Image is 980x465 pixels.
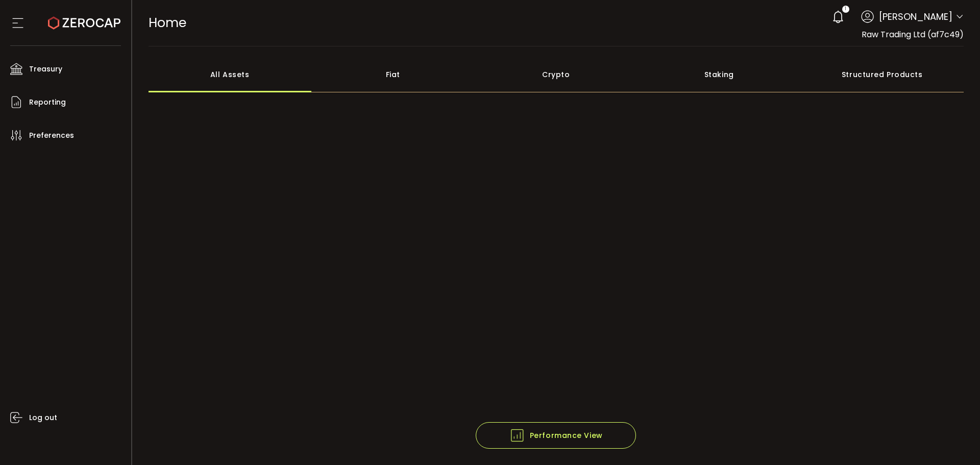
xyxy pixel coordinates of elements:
[149,57,312,92] div: All Assets
[475,57,638,92] div: Crypto
[29,62,62,77] span: Treasury
[509,428,603,443] span: Performance View
[29,128,74,143] span: Preferences
[476,422,636,449] button: Performance View
[801,57,964,92] div: Structured Products
[29,410,57,425] span: Log out
[638,57,801,92] div: Staking
[311,57,475,92] div: Fiat
[845,6,846,13] span: 1
[149,14,186,32] span: Home
[862,29,964,40] span: Raw Trading Ltd (af7c49)
[929,416,980,465] iframe: Chat Widget
[29,95,66,110] span: Reporting
[879,10,952,23] span: [PERSON_NAME]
